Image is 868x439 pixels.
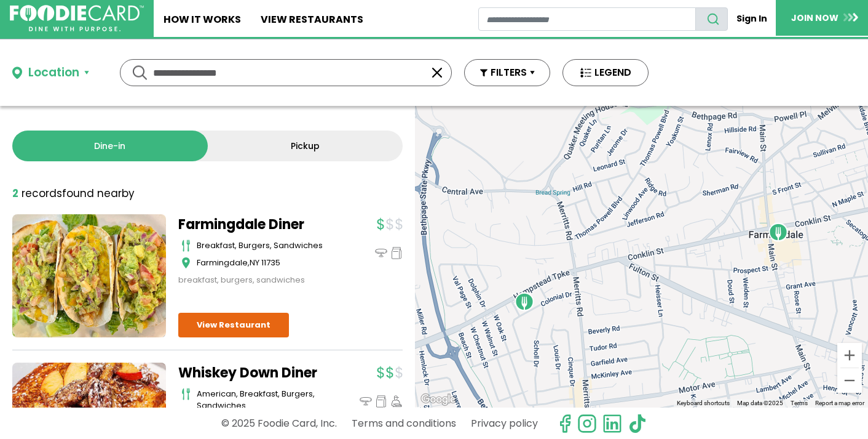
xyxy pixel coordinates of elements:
[208,131,403,161] a: Pickup
[478,7,696,31] input: restaurant search
[197,388,332,412] div: american, breakfast, burgers, sandwiches
[28,64,79,82] div: Location
[837,343,862,368] button: Zoom in
[12,186,18,201] strong: 2
[12,64,89,82] button: Location
[221,413,337,434] p: © 2025 Foodie Card, Inc.
[197,257,332,269] div: ,
[471,413,538,434] a: Privacy policy
[464,59,550,86] button: FILTERS
[555,414,575,433] svg: check us out on facebook
[178,363,332,383] a: Whiskey Down Diner
[178,313,289,337] a: View Restaurant
[737,400,783,406] span: Map data ©2025
[178,214,332,235] a: Farmingdale Diner
[261,257,280,268] span: 11735
[562,59,649,86] button: LEGEND
[677,399,730,408] button: Keyboard shortcuts
[390,395,403,408] img: delivery_icon.svg
[197,257,248,268] span: Farmingdale
[360,395,372,408] img: dinein_icon.svg
[181,388,191,400] img: cutlery_icon.svg
[837,368,862,393] button: Zoom out
[390,247,403,259] img: pickup_icon.svg
[768,222,788,242] div: Whiskey Down Diner
[791,400,808,406] a: Terms
[418,392,459,408] img: Google
[12,131,208,161] a: Dine-in
[418,392,459,408] a: Open this area in Google Maps (opens a new window)
[728,7,776,30] a: Sign In
[375,247,387,259] img: dinein_icon.svg
[375,395,387,408] img: pickup_icon.svg
[197,240,332,252] div: breakfast, burgers, sandwiches
[250,257,259,268] span: NY
[178,274,332,286] div: breakfast, burgers, sandwiches
[695,7,728,31] button: search
[22,186,62,201] span: records
[602,414,622,433] img: linkedin.svg
[181,240,191,252] img: cutlery_icon.svg
[628,414,647,433] img: tiktok.svg
[181,257,191,269] img: map_icon.svg
[815,400,864,406] a: Report a map error
[352,413,456,434] a: Terms and conditions
[515,292,534,312] div: Farmingdale Diner
[12,186,135,202] div: found nearby
[10,5,144,32] img: FoodieCard; Eat, Drink, Save, Donate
